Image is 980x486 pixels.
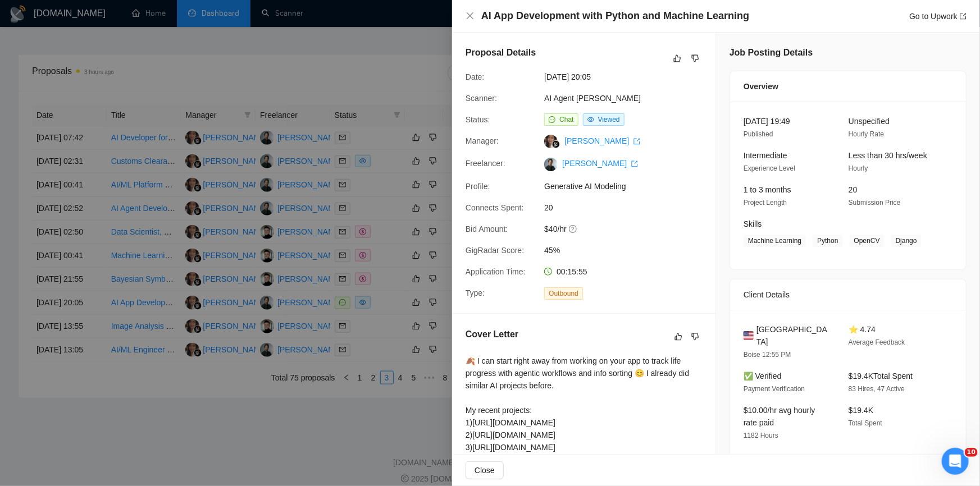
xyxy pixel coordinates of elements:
img: 🇺🇸 [744,329,754,342]
span: close [466,11,475,20]
iframe: Intercom live chat [942,448,969,475]
span: Profile: [466,182,490,191]
a: [PERSON_NAME] export [562,159,638,168]
span: 1 to 3 months [744,185,791,194]
span: Type: [466,288,485,297]
h5: Job Posting Details [730,46,813,59]
div: Client Details [744,279,952,310]
h5: Cover Letter [466,328,518,341]
a: AI Agent [PERSON_NAME] [544,94,641,103]
span: Overview [744,80,778,93]
span: message [549,116,555,123]
span: Viewed [598,116,620,123]
h4: AI App Development with Python and Machine Learning [481,9,749,23]
span: Close [475,464,495,476]
span: 20 [849,185,858,194]
span: Status: [466,115,490,124]
span: OpenCV [850,235,885,247]
span: Django [891,235,922,247]
span: Date: [466,72,484,81]
span: Connects Spent: [466,203,524,212]
img: c1No51xU7MlnVNp1sZWpsVHJh88pVdtkbTzcTJ-0yOUIvNyepkLgS2J7D0Lv65YILf [544,158,558,171]
span: export [631,161,638,167]
span: question-circle [569,224,578,233]
span: $10.00/hr avg hourly rate paid [744,406,815,427]
span: 1182 Hours [744,432,778,439]
span: Published [744,130,773,138]
span: Skills [744,219,762,228]
span: eye [587,116,594,123]
span: [DATE] 19:49 [744,117,790,126]
a: Go to Upworkexport [909,12,967,21]
span: Outbound [544,287,583,300]
span: Submission Price [849,199,901,207]
span: export [960,13,967,20]
span: 45% [544,244,713,256]
span: 20 [544,201,713,214]
span: clock-circle [544,268,552,276]
span: Scanner: [466,94,497,103]
span: like [673,54,681,63]
span: $19.4K [849,406,873,415]
span: $40/hr [544,223,713,235]
div: 🍂 I can start right away from working on your app to track life progress with agentic workflows a... [466,355,702,478]
span: $19.4K Total Spent [849,372,913,380]
span: GigRadar Score: [466,246,524,255]
button: like [671,52,684,65]
span: Total Spent [849,419,882,427]
span: Machine Learning [744,235,806,247]
h5: Proposal Details [466,46,536,59]
span: Less than 30 hrs/week [849,151,927,160]
span: Application Time: [466,267,526,276]
span: export [633,138,640,145]
button: like [672,330,685,343]
span: dislike [691,332,699,341]
span: Intermediate [744,151,787,160]
span: Unspecified [849,117,890,126]
span: ✅ Verified [744,372,782,380]
span: Project Length [744,199,787,207]
button: Close [466,461,504,479]
span: Average Feedback [849,338,905,346]
button: Close [466,11,475,21]
button: dislike [689,330,702,343]
span: Boise 12:55 PM [744,351,791,359]
span: Generative AI Modeling [544,180,713,192]
span: like [674,332,682,341]
span: [GEOGRAPHIC_DATA] [756,323,831,348]
img: gigradar-bm.png [552,140,560,148]
span: ⭐ 4.74 [849,325,876,334]
span: Payment Verification [744,385,805,393]
span: Hourly [849,164,868,172]
span: 10 [965,448,978,457]
span: Bid Amount: [466,224,508,233]
span: 83 Hires, 47 Active [849,385,905,393]
span: dislike [691,54,699,63]
span: Manager: [466,136,499,145]
span: Freelancer: [466,159,505,168]
span: Experience Level [744,164,795,172]
span: 00:15:55 [557,267,587,276]
span: Python [813,235,842,247]
span: Hourly Rate [849,130,884,138]
span: Chat [559,116,573,123]
span: [DATE] 20:05 [544,71,713,83]
button: dislike [689,52,702,65]
a: [PERSON_NAME] export [564,136,640,145]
